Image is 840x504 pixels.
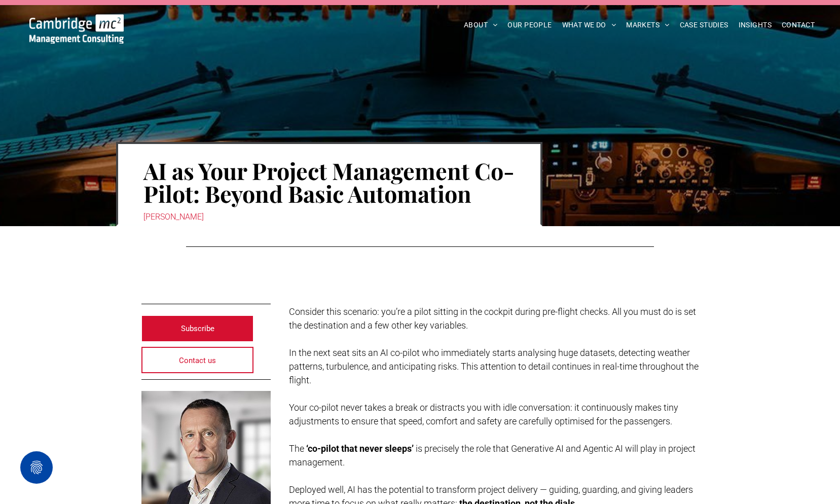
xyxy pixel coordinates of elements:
h1: AI as Your Project Management Co-Pilot: Beyond Basic Automation [143,158,515,206]
a: Contact us [141,347,254,373]
a: Subscribe [141,315,254,342]
div: [PERSON_NAME] [143,210,515,224]
strong: ‘co-pilot that never sleeps’ [306,443,414,454]
img: Go to Homepage [29,14,124,44]
a: WHAT WE DO [557,17,622,33]
span: Your co-pilot never takes a break or distracts you with idle conversation: it continuously makes ... [289,402,678,426]
span: Subscribe [181,316,214,341]
a: Your Business Transformed | Cambridge Management Consulting [29,16,124,26]
a: CASE STUDIES [675,17,734,33]
a: OUR PEOPLE [502,17,557,33]
a: MARKETS [621,17,674,33]
span: Contact us [179,348,216,373]
a: CONTACT [777,17,820,33]
span: The [289,443,304,454]
a: INSIGHTS [734,17,777,33]
span: In the next seat sits an AI co-pilot who immediately starts analysing huge datasets, detecting we... [289,347,699,385]
span: is precisely the role that Generative AI and Agentic AI will play in project management. [289,443,696,467]
a: ABOUT [459,17,503,33]
span: Consider this scenario: you’re a pilot sitting in the cockpit during pre-flight checks. All you m... [289,306,696,331]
